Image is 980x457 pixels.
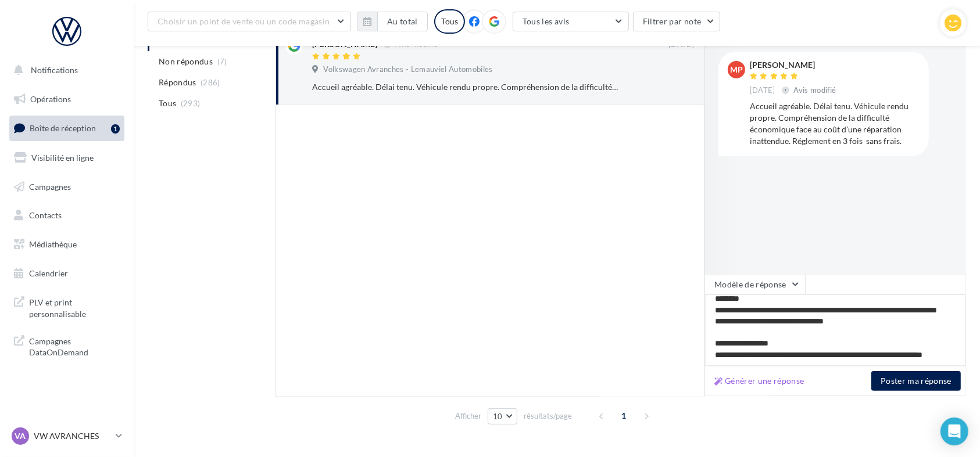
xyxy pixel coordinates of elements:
span: Contacts [29,210,62,220]
button: Notifications [7,58,122,82]
span: 1 [615,406,634,425]
span: résultats/page [524,411,572,422]
div: [PERSON_NAME] [750,61,839,69]
span: Campagnes [29,181,71,191]
a: PLV et print personnalisable [7,290,127,324]
div: Accueil agréable. Délai tenu. Véhicule rendu propre. Compréhension de la difficulté économique fa... [750,100,920,147]
div: Open Intercom Messenger [940,418,968,445]
span: MP [730,64,743,75]
div: 1 [111,124,120,134]
a: Opérations [7,87,127,111]
a: Contacts [7,203,127,228]
span: 10 [493,412,503,421]
span: Tous [159,98,176,109]
button: Au total [357,12,428,31]
a: Médiathèque [7,232,127,257]
span: PLV et print personnalisable [29,294,120,319]
a: Campagnes DataOnDemand [7,329,127,363]
button: Poster ma réponse [871,371,961,391]
span: Calendrier [29,268,68,278]
span: Boîte de réception [30,123,96,133]
span: Afficher [455,411,481,422]
button: Tous les avis [513,12,629,31]
a: Boîte de réception1 [7,116,127,141]
button: Au total [377,12,428,31]
span: (286) [201,78,220,87]
a: Calendrier [7,261,127,286]
span: Tous les avis [523,16,570,26]
div: Tous [434,9,465,34]
span: (7) [217,57,227,66]
span: Volkswagen Avranches - Lemauviel Automobiles [323,64,492,75]
span: VA [15,430,26,442]
button: 10 [488,408,517,424]
span: Avis modifié [794,85,836,95]
button: Générer une réponse [710,374,809,388]
button: Filtrer par note [633,12,721,31]
span: Notifications [31,65,78,75]
button: Choisir un point de vente ou un code magasin [148,12,351,31]
span: (293) [181,99,201,108]
a: Campagnes [7,175,127,199]
div: Accueil agréable. Délai tenu. Véhicule rendu propre. Compréhension de la difficulté économique fa... [312,81,618,93]
span: [DATE] [750,85,775,96]
span: Avis modifié [395,39,438,49]
a: Visibilité en ligne [7,146,127,170]
span: Médiathèque [29,239,77,249]
span: Non répondus [159,56,213,67]
span: Opérations [30,94,71,104]
span: Choisir un point de vente ou un code magasin [158,16,330,26]
span: Répondus [159,77,196,88]
p: VW AVRANCHES [34,430,111,442]
a: VA VW AVRANCHES [9,425,124,447]
span: Visibilité en ligne [31,153,94,163]
button: Modèle de réponse [704,275,806,294]
span: Campagnes DataOnDemand [29,333,120,358]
